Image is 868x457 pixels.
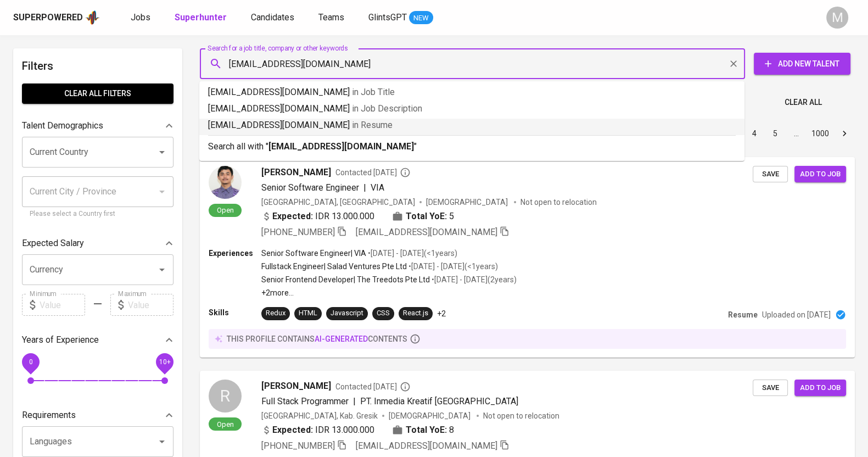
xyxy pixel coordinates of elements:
[352,103,422,114] span: in Job Description
[266,308,285,319] div: Redux
[335,167,411,178] span: Contacted [DATE]
[406,423,447,437] b: Total YoE:
[800,168,841,181] span: Add to job
[261,423,374,437] div: IDR 13.000.000
[753,380,788,397] button: Save
[426,197,509,208] span: [DEMOGRAPHIC_DATA]
[785,96,822,109] span: Clear All
[154,262,170,277] button: Open
[22,404,173,426] div: Requirements
[409,13,433,24] span: NEW
[406,210,447,223] b: Total YoE:
[368,11,433,25] a: GlintsGPT NEW
[22,57,173,75] h6: Filters
[22,237,84,250] p: Expected Salary
[430,274,517,285] p: • [DATE] - [DATE] ( 2 years )
[318,11,346,25] a: Teams
[389,410,472,421] span: [DEMOGRAPHIC_DATA]
[437,308,446,319] p: +2
[200,157,855,358] a: Open[PERSON_NAME]Contacted [DATE]Senior Software Engineer|VIA[GEOGRAPHIC_DATA], [GEOGRAPHIC_DATA]...
[261,227,335,237] span: [PHONE_NUMBER]
[753,166,788,183] button: Save
[261,396,349,406] span: Full Stack Programmer
[318,12,344,23] span: Teams
[377,308,390,319] div: CSS
[261,197,415,208] div: [GEOGRAPHIC_DATA], [GEOGRAPHIC_DATA]
[13,12,83,24] div: Superpowered
[800,382,841,394] span: Add to job
[261,210,374,223] div: IDR 13.000.000
[728,309,758,320] p: Resume
[13,9,100,26] a: Superpoweredapp logo
[227,333,407,344] p: this profile contains contents
[400,167,411,178] svg: By Batam recruiter
[331,308,363,319] div: Javascript
[22,409,76,422] p: Requirements
[261,166,331,179] span: [PERSON_NAME]
[154,434,170,449] button: Open
[251,12,294,23] span: Candidates
[808,125,832,142] button: Go to page 1000
[261,274,430,285] p: Senior Frontend Developer | The Treedots Pte Ltd
[758,382,782,394] span: Save
[40,294,85,316] input: Value
[209,166,242,199] img: b7c226e3fdd8ff9d338d4041630f3341.jpg
[208,86,736,99] p: [EMAIL_ADDRESS][DOMAIN_NAME]
[746,125,763,142] button: Go to page 4
[261,410,378,421] div: [GEOGRAPHIC_DATA], Kab. Gresik
[208,140,736,153] p: Search all with " "
[660,125,855,142] nav: pagination navigation
[268,141,414,152] b: [EMAIL_ADDRESS][DOMAIN_NAME]
[261,287,517,298] p: +2 more ...
[403,308,428,319] div: React.js
[794,166,846,183] button: Add to job
[85,9,100,26] img: app logo
[212,420,238,429] span: Open
[131,12,150,23] span: Jobs
[787,128,805,139] div: …
[22,232,173,254] div: Expected Salary
[836,125,853,142] button: Go to next page
[754,53,850,75] button: Add New Talent
[261,441,335,451] span: [PHONE_NUMBER]
[175,12,227,23] b: Superhunter
[212,205,238,215] span: Open
[261,261,407,272] p: Fullstack Engineer | Salad Ventures Pte Ltd
[131,11,153,25] a: Jobs
[209,307,261,318] p: Skills
[30,209,166,220] p: Please select a Country first
[22,329,173,351] div: Years of Experience
[128,294,173,316] input: Value
[335,381,411,392] span: Contacted [DATE]
[251,11,296,25] a: Candidates
[31,87,165,101] span: Clear All filters
[483,410,559,421] p: Not open to relocation
[22,333,99,347] p: Years of Experience
[209,248,261,259] p: Experiences
[400,381,411,392] svg: By Batam recruiter
[763,57,842,71] span: Add New Talent
[209,380,242,413] div: R
[762,309,831,320] p: Uploaded on [DATE]
[22,115,173,137] div: Talent Demographics
[29,358,32,366] span: 0
[175,11,229,25] a: Superhunter
[261,182,359,193] span: Senior Software Engineer
[780,92,826,113] button: Clear All
[407,261,498,272] p: • [DATE] - [DATE] ( <1 years )
[208,102,736,115] p: [EMAIL_ADDRESS][DOMAIN_NAME]
[449,423,454,437] span: 8
[766,125,784,142] button: Go to page 5
[371,182,384,193] span: VIA
[449,210,454,223] span: 5
[356,227,497,237] span: [EMAIL_ADDRESS][DOMAIN_NAME]
[261,380,331,393] span: [PERSON_NAME]
[352,120,393,130] span: in Resume
[363,181,366,194] span: |
[154,144,170,160] button: Open
[366,248,457,259] p: • [DATE] - [DATE] ( <1 years )
[22,119,103,132] p: Talent Demographics
[356,441,497,451] span: [EMAIL_ADDRESS][DOMAIN_NAME]
[360,396,518,406] span: PT. Inmedia Kreatif [GEOGRAPHIC_DATA]
[794,380,846,397] button: Add to job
